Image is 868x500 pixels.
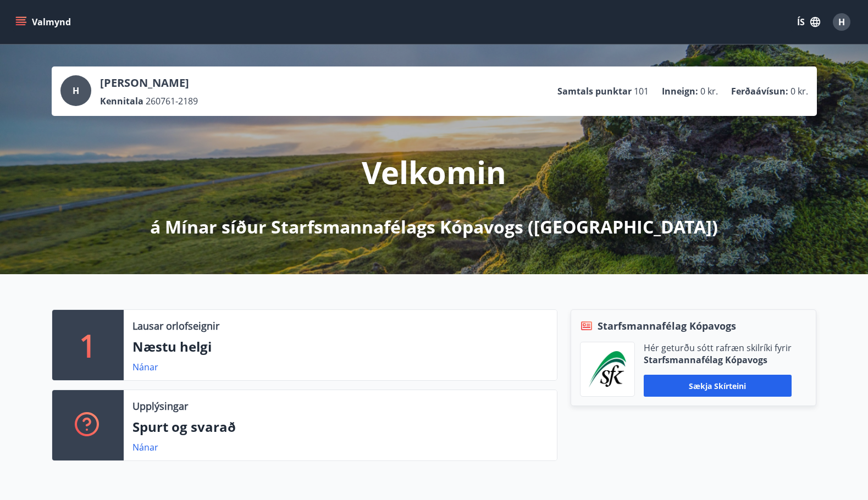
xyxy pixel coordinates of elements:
p: Hér geturðu sótt rafræn skilríki fyrir [644,342,792,354]
a: Nánar [132,441,158,453]
p: Inneign : [662,85,698,97]
p: Lausar orlofseignir [132,319,219,333]
button: Sækja skírteini [644,375,792,397]
p: á Mínar síður Starfsmannafélags Kópavogs ([GEOGRAPHIC_DATA]) [150,215,718,239]
span: H [73,85,79,97]
span: H [838,16,845,28]
p: Velkomin [362,151,506,193]
span: 260761-2189 [146,95,198,107]
span: 101 [634,85,649,97]
p: Starfsmannafélag Kópavogs [644,354,792,366]
button: ÍS [791,12,826,32]
p: Kennitala [100,95,143,107]
button: H [828,9,855,35]
span: 0 kr. [790,85,808,97]
p: Upplýsingar [132,399,188,413]
p: [PERSON_NAME] [100,75,198,91]
span: Starfsmannafélag Kópavogs [598,319,736,333]
p: Næstu helgi [132,337,548,356]
p: Samtals punktar [557,85,632,97]
p: 1 [79,324,97,366]
p: Spurt og svarað [132,418,548,436]
p: Ferðaávísun : [731,85,788,97]
button: menu [13,12,75,32]
span: 0 kr. [700,85,718,97]
img: x5MjQkxwhnYn6YREZUTEa9Q4KsBUeQdWGts9Dj4O.png [589,351,626,387]
a: Nánar [132,361,158,373]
